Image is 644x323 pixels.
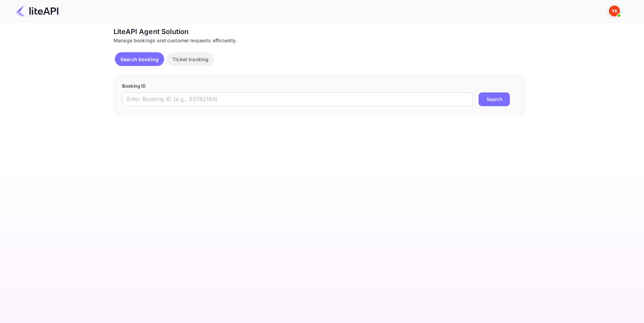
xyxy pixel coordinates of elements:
div: Manage bookings and customer requests efficiently. [114,37,526,44]
button: Search [479,92,510,106]
input: Enter Booking ID (e.g., 63782194) [122,92,473,106]
img: LiteAPI Logo [15,5,58,16]
p: Booking ID [122,83,518,90]
p: Search booking [120,56,159,63]
img: Yandex Support [609,5,620,16]
div: LiteAPI Agent Solution [114,26,526,37]
p: Ticket tracking [172,56,208,63]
